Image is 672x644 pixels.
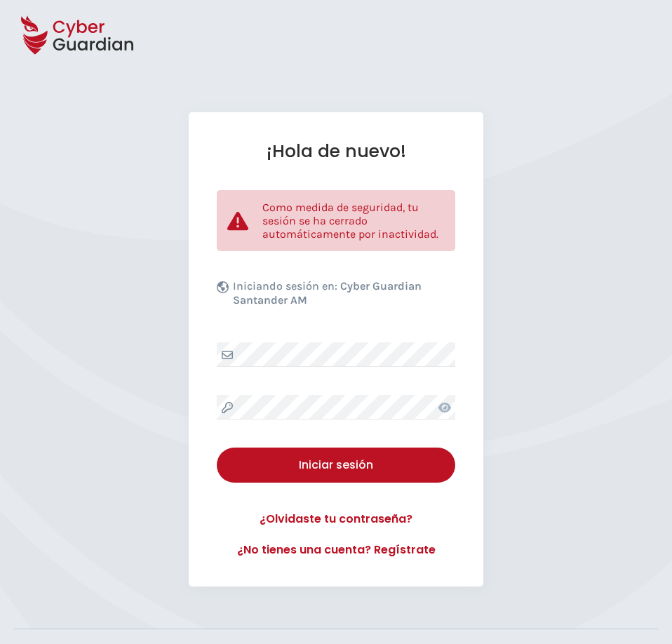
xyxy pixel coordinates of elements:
div: Iniciar sesión [227,457,445,474]
h1: ¡Hola de nuevo! [217,140,455,162]
a: ¿Olvidaste tu contraseña? [217,511,455,528]
p: Como medida de seguridad, tu sesión se ha cerrado automáticamente por inactividad. [262,201,445,241]
b: Cyber Guardian Santander AM [233,279,422,307]
button: Iniciar sesión [217,448,455,483]
p: Iniciando sesión en: [233,279,452,314]
a: ¿No tienes una cuenta? Regístrate [217,542,455,558]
